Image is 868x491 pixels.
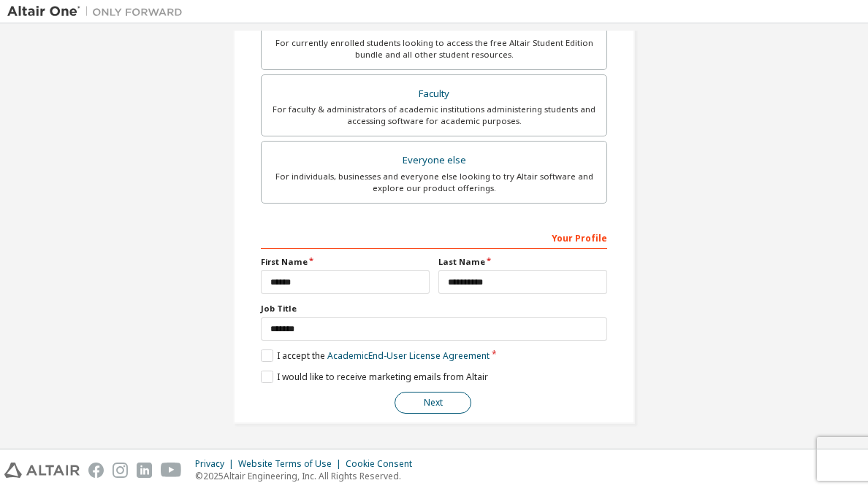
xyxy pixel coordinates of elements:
div: Cookie Consent [346,458,421,470]
div: Everyone else [270,150,598,171]
label: Last Name [438,256,607,268]
label: I would like to receive marketing emails from Altair [261,371,488,383]
div: For individuals, businesses and everyone else looking to try Altair software and explore our prod... [270,171,598,194]
div: Privacy [195,458,238,470]
img: instagram.svg [113,463,128,478]
div: For currently enrolled students looking to access the free Altair Student Edition bundle and all ... [270,37,598,61]
label: First Name [261,256,430,268]
label: I accept the [261,349,490,362]
img: linkedin.svg [137,463,152,478]
label: Job Title [261,303,607,314]
p: © 2025 Altair Engineering, Inc. All Rights Reserved. [195,470,421,482]
img: youtube.svg [161,463,182,478]
div: Your Profile [261,225,607,249]
div: For faculty & administrators of academic institutions administering students and accessing softwa... [270,104,598,127]
a: Academic End-User License Agreement [327,349,490,362]
img: facebook.svg [88,463,104,478]
img: Altair One [7,4,190,19]
button: Next [395,392,471,414]
div: Faculty [270,84,598,104]
div: Website Terms of Use [238,458,346,470]
img: altair_logo.svg [4,463,80,478]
